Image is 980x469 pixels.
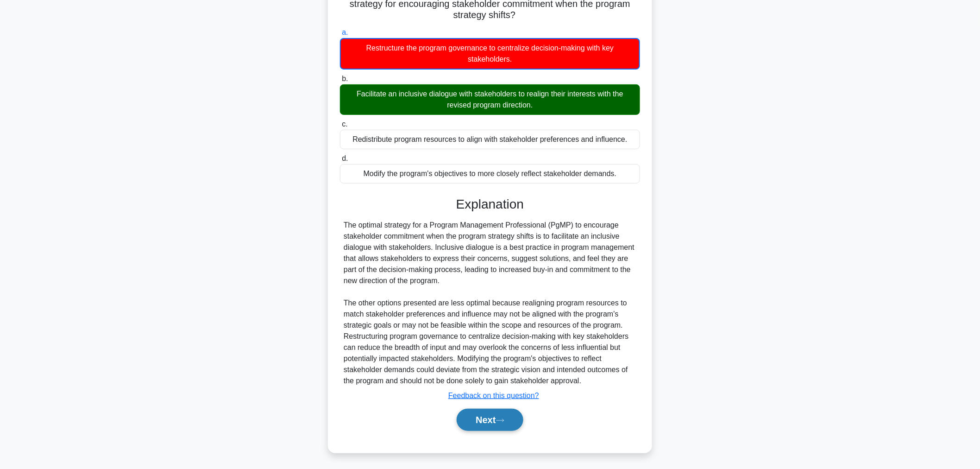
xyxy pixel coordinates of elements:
span: a. [342,28,348,36]
a: Feedback on this question? [448,392,539,399]
span: b. [342,75,348,82]
div: The optimal strategy for a Program Management Professional (PgMP) to encourage stakeholder commit... [344,220,636,387]
div: Facilitate an inclusive dialogue with stakeholders to realign their interests with the revised pr... [340,84,640,115]
button: Next [457,409,523,431]
h3: Explanation [346,196,634,212]
span: c. [342,120,347,128]
div: Modify the program's objectives to more closely reflect stakeholder demands. [340,164,640,184]
div: Restructure the program governance to centralize decision-making with key stakeholders. [340,38,640,70]
span: d. [342,154,348,162]
div: Redistribute program resources to align with stakeholder preferences and influence. [340,130,640,149]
